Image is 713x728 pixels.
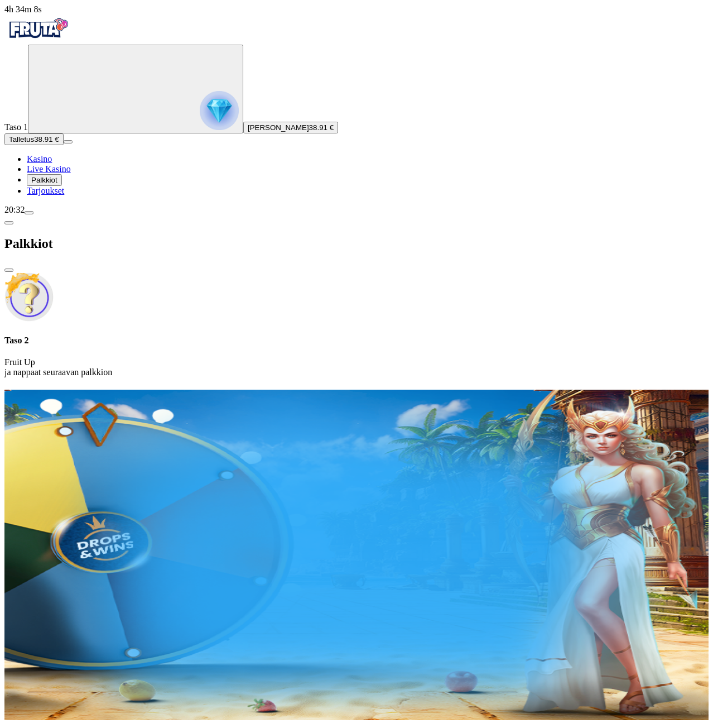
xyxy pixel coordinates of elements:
[4,122,28,132] span: Taso 1
[25,211,33,214] button: menu
[64,140,73,143] button: menu
[27,164,71,174] a: poker-chip iconLive Kasino
[200,91,239,130] img: reward progress
[243,122,338,133] button: [PERSON_NAME]38.91 €
[4,272,54,322] img: Unlock reward icon
[9,135,34,143] span: Talletus
[248,123,309,132] span: [PERSON_NAME]
[4,221,13,224] button: chevron-left icon
[31,176,57,184] span: Palkkiot
[27,154,52,164] span: Kasino
[4,336,709,346] h4: Taso 2
[27,154,52,164] a: diamond iconKasino
[4,15,71,42] img: Fruta
[4,4,42,14] span: user session time
[4,133,64,145] button: Talletusplus icon38.91 €
[27,164,71,174] span: Live Kasino
[4,236,709,251] h2: Palkkiot
[4,15,709,196] nav: Primary
[4,269,13,272] button: close
[309,123,334,132] span: 38.91 €
[34,135,59,143] span: 38.91 €
[27,174,62,186] button: reward iconPalkkiot
[4,35,71,44] a: Fruta
[4,357,709,377] p: Fruit Up ja nappaat seuraavan palkkion
[28,45,243,133] button: reward progress
[27,186,64,195] span: Tarjoukset
[4,205,25,214] span: 20:32
[27,186,64,195] a: gift-inverted iconTarjoukset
